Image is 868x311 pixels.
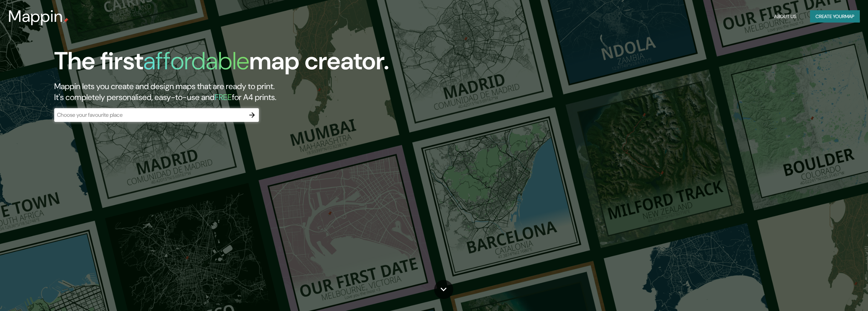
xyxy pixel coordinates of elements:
[215,92,232,102] h5: FREE
[143,45,249,77] h1: affordable
[771,10,799,23] button: About Us
[54,47,389,81] h1: The first map creator.
[8,7,63,26] h3: Mappin
[810,10,860,23] button: Create yourmap
[807,284,860,303] iframe: Help widget launcher
[63,18,69,23] img: mappin-pin
[54,81,488,103] h2: Mappin lets you create and design maps that are ready to print. It's completely personalised, eas...
[54,111,245,119] input: Choose your favourite place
